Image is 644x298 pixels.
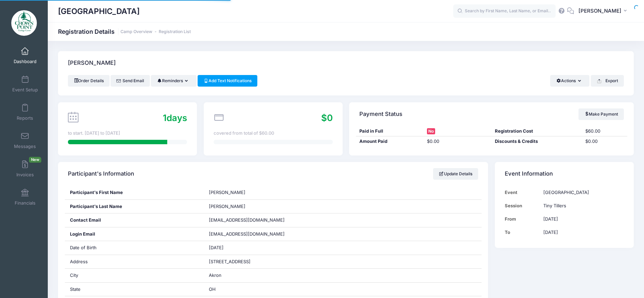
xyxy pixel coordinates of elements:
[209,245,224,250] span: [DATE]
[505,212,540,226] td: From
[591,75,624,87] button: Export
[9,185,41,209] a: Financials
[65,283,204,296] div: State
[424,138,491,145] div: $0.00
[16,172,34,178] span: Invoices
[163,111,187,124] div: days
[29,157,41,163] span: New
[578,108,624,120] a: Make Payment
[505,164,553,184] h4: Event Information
[209,286,216,292] span: OH
[359,104,402,124] h4: Payment Status
[540,186,624,199] td: [GEOGRAPHIC_DATA]
[209,190,245,195] span: [PERSON_NAME]
[17,115,33,121] span: Reports
[582,138,627,145] div: $0.00
[453,4,556,18] input: Search by First Name, Last Name, or Email...
[491,138,582,145] div: Discounts & Credits
[65,241,204,255] div: Date of Birth
[574,3,634,19] button: [PERSON_NAME]
[9,72,41,96] a: Event Setup
[356,128,424,135] div: Paid in Full
[120,29,152,34] a: Camp Overview
[209,217,285,223] span: [EMAIL_ADDRESS][DOMAIN_NAME]
[65,213,204,227] div: Contact Email
[14,144,36,149] span: Messages
[151,75,196,87] button: Reminders
[505,186,540,199] td: Event
[111,75,150,87] a: Send Email
[12,87,38,93] span: Event Setup
[540,199,624,212] td: Tiny Tillers
[9,44,41,68] a: Dashboard
[427,128,435,134] span: No
[68,164,134,184] h4: Participant's Information
[14,59,37,64] span: Dashboard
[505,199,540,212] td: Session
[540,226,624,239] td: [DATE]
[65,255,204,269] div: Address
[58,28,191,35] h1: Registration Details
[550,75,589,87] button: Actions
[505,226,540,239] td: To
[11,10,37,36] img: Crown Point Ecology Center
[356,138,424,145] div: Amount Paid
[209,231,294,238] span: [EMAIL_ADDRESS][DOMAIN_NAME]
[209,259,251,264] span: [STREET_ADDRESS]
[159,29,191,34] a: Registration List
[491,128,582,135] div: Registration Cost
[214,130,333,137] div: covered from total of $60.00
[209,272,221,278] span: Akron
[68,54,116,73] h4: [PERSON_NAME]
[65,227,204,241] div: Login Email
[209,204,245,209] span: [PERSON_NAME]
[65,200,204,213] div: Participant's Last Name
[68,75,110,87] a: Order Details
[540,212,624,226] td: [DATE]
[58,3,140,19] h1: [GEOGRAPHIC_DATA]
[198,75,258,87] a: Add Text Notifications
[65,186,204,199] div: Participant's First Name
[321,113,333,123] span: $0
[578,7,621,15] span: [PERSON_NAME]
[9,157,41,181] a: InvoicesNew
[163,113,167,123] span: 1
[65,269,204,282] div: City
[582,128,627,135] div: $60.00
[9,100,41,124] a: Reports
[9,129,41,152] a: Messages
[433,168,478,180] a: Update Details
[15,200,35,206] span: Financials
[68,130,187,137] div: to start. [DATE] to [DATE]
